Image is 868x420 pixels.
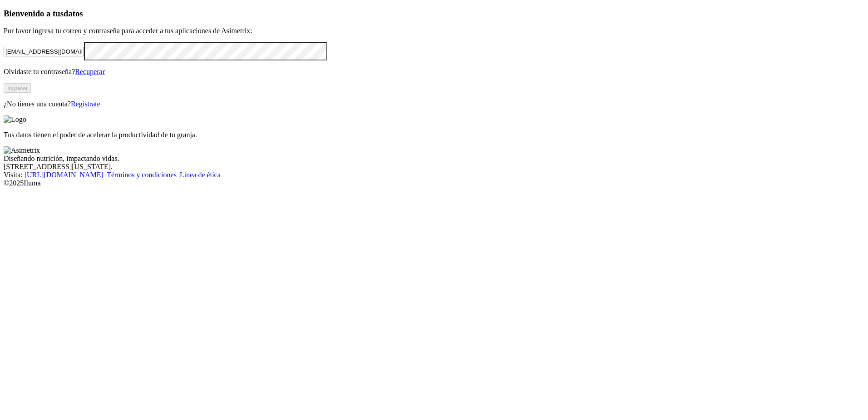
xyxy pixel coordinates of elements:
p: Olvidaste tu contraseña? [4,68,864,76]
div: Diseñando nutrición, impactando vidas. [4,155,864,163]
div: Visita : | | [4,171,864,179]
p: ¿No tienes una cuenta? [4,100,864,108]
a: Términos y condiciones [107,171,177,179]
p: Por favor ingresa tu correo y contraseña para acceder a tus aplicaciones de Asimetrix: [4,27,864,35]
h3: Bienvenido a tus [4,9,864,19]
a: Regístrate [71,100,100,108]
a: [URL][DOMAIN_NAME] [25,171,104,179]
div: © 2025 Iluma [4,179,864,187]
span: datos [64,9,83,18]
button: Ingresa [4,83,31,93]
a: Recuperar [75,68,105,75]
img: Asimetrix [4,146,40,155]
input: Tu correo [4,47,84,56]
a: Línea de ética [180,171,221,179]
p: Tus datos tienen el poder de acelerar la productividad de tu granja. [4,131,864,139]
div: [STREET_ADDRESS][US_STATE]. [4,163,864,171]
img: Logo [4,115,26,124]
